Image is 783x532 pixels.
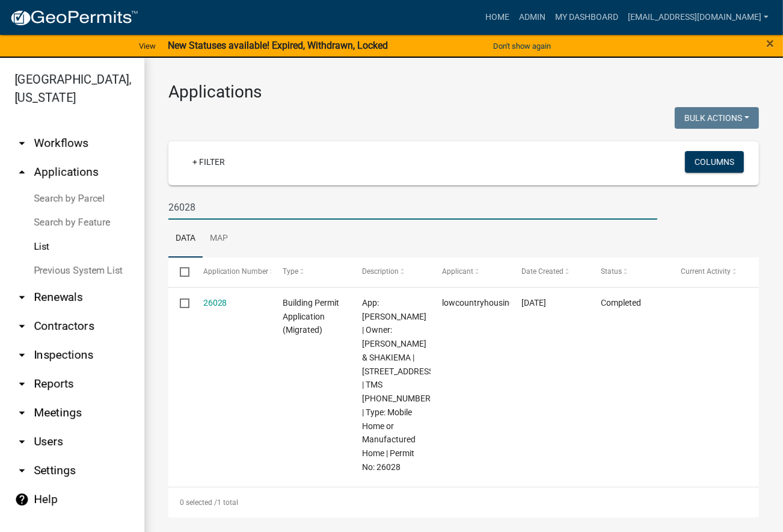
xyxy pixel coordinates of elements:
[14,435,29,449] i: arrow_drop_down
[14,348,29,362] i: arrow_drop_down
[283,298,339,335] span: Building Permit Application (Migrated)
[685,151,744,173] button: Columns
[168,258,191,286] datatable-header-cell: Select
[283,267,298,276] span: Type
[134,36,161,56] a: View
[681,267,731,276] span: Current Activity
[168,82,759,102] h3: Applications
[514,6,550,29] a: Admin
[442,298,514,308] span: lowcountryhousing
[510,258,589,286] datatable-header-cell: Date Created
[601,267,622,276] span: Status
[14,463,29,478] i: arrow_drop_down
[14,319,29,333] i: arrow_drop_down
[203,298,227,308] a: 26028
[521,298,546,308] span: 01/18/2022
[14,290,29,305] i: arrow_drop_down
[14,406,29,420] i: arrow_drop_down
[271,258,351,286] datatable-header-cell: Type
[203,267,269,276] span: Application Number
[168,487,759,518] div: 1 total
[191,258,271,286] datatable-header-cell: Application Number
[180,498,217,507] span: 0 selected /
[183,151,235,173] a: + Filter
[168,220,203,258] a: Data
[14,492,29,507] i: help
[203,220,235,258] a: Map
[766,36,774,51] button: Close
[550,6,623,29] a: My Dashboard
[669,258,749,286] datatable-header-cell: Current Activity
[351,258,430,286] datatable-header-cell: Description
[488,36,556,56] button: Don't show again
[14,165,29,179] i: arrow_drop_up
[481,6,514,29] a: Home
[168,195,657,220] input: Search for applications
[362,267,399,276] span: Description
[431,258,510,286] datatable-header-cell: Applicant
[766,35,774,52] span: ×
[362,298,436,472] span: App: Shakiema R. Bolden | Owner: BOLDEN VERONICA & SHAKIEMA | 210 ORANGE GROVE RD | TMS 063-22-01...
[442,267,473,276] span: Applicant
[623,6,773,29] a: [EMAIL_ADDRESS][DOMAIN_NAME]
[14,377,29,391] i: arrow_drop_down
[589,258,669,286] datatable-header-cell: Status
[168,40,388,51] strong: New Statuses available! Expired, Withdrawn, Locked
[14,136,29,150] i: arrow_drop_down
[675,107,759,129] button: Bulk Actions
[601,298,641,308] span: Completed
[521,267,563,276] span: Date Created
